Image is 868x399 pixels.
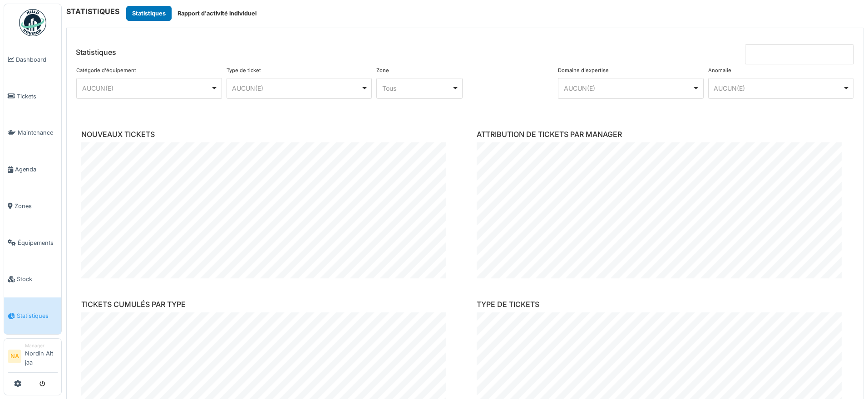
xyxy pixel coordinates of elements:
h6: Statistiques [76,48,116,57]
button: Rapport d'activité individuel [172,6,262,21]
div: Tous [382,83,452,93]
a: Zones [4,188,61,224]
a: Stock [4,261,61,298]
span: Stock [17,275,58,283]
a: Maintenance [4,115,61,151]
a: Dashboard [4,41,61,78]
div: AUCUN(E) [714,83,843,93]
div: AUCUN(E) [564,83,693,93]
span: Agenda [15,165,58,174]
label: Zone [376,67,389,74]
img: Badge_color-CXgf-gQk.svg [19,9,46,36]
h6: TICKETS CUMULÉS PAR TYPE [81,300,453,309]
label: Anomalie [708,67,731,74]
div: Manager [25,342,58,349]
div: AUCUN(E) [82,83,211,93]
label: Catégorie d'équipement [76,67,136,74]
span: Équipements [18,238,58,247]
h6: NOUVEAUX TICKETS [81,130,453,139]
span: Zones [15,202,58,210]
span: Tickets [17,92,58,101]
li: Nordin Ait jaa [25,342,58,370]
a: Tickets [4,78,61,115]
li: NA [8,350,21,363]
button: Statistiques [126,6,172,21]
div: AUCUN(E) [232,83,361,93]
a: Agenda [4,151,61,188]
a: NA ManagerNordin Ait jaa [8,342,58,373]
h6: STATISTIQUES [66,7,119,16]
h6: TYPE DE TICKETS [477,300,848,309]
span: Statistiques [17,311,58,320]
span: Maintenance [18,128,58,137]
label: Domaine d'expertise [558,67,609,74]
a: Statistiques [4,297,61,334]
label: Type de ticket [227,67,261,74]
a: Équipements [4,224,61,261]
span: Dashboard [16,55,58,64]
h6: ATTRIBUTION DE TICKETS PAR MANAGER [477,130,848,139]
